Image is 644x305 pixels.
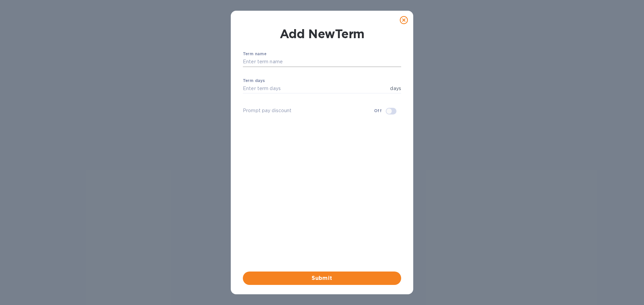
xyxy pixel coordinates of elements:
[248,274,396,282] span: Submit
[243,107,374,114] p: Prompt pay discount
[243,272,401,285] button: Submit
[390,85,401,92] p: days
[243,27,401,41] h1: Add New Term
[374,108,382,113] b: Off
[243,79,265,83] label: Term days
[243,84,387,94] input: Enter term days
[243,57,401,67] input: Enter term name
[243,52,267,56] label: Term name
